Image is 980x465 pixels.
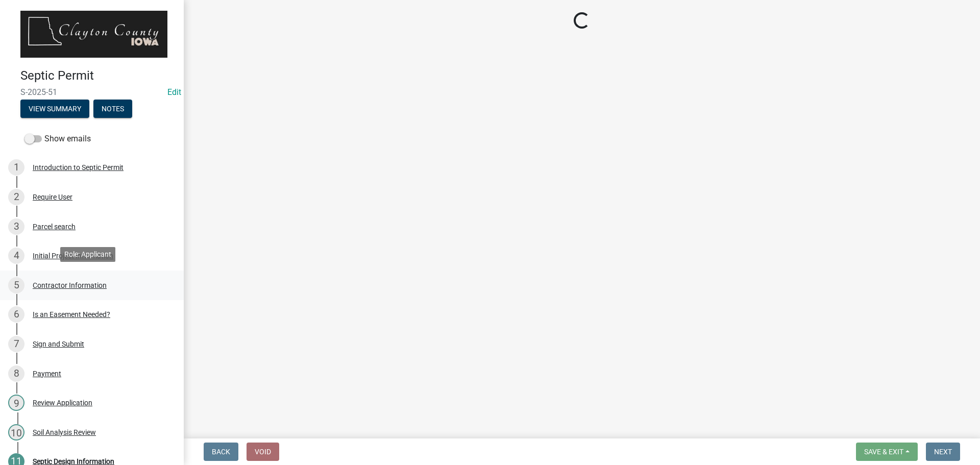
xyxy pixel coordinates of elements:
wm-modal-confirm: Summary [20,105,89,113]
span: Next [934,448,952,456]
span: Save & Exit [864,448,903,456]
a: Edit [167,87,181,97]
div: Contractor Information [33,282,107,289]
span: S-2025-51 [20,87,163,97]
div: Review Application [33,399,92,406]
button: Back [204,443,238,461]
span: Back [212,448,230,456]
div: Sign and Submit [33,340,84,348]
button: View Summary [20,100,89,118]
div: Parcel search [33,223,76,230]
wm-modal-confirm: Edit Application Number [167,87,181,97]
div: Septic Design Information [33,458,114,465]
wm-modal-confirm: Notes [93,105,132,113]
div: 3 [8,218,24,235]
div: Role: Applicant [60,247,115,262]
button: Void [247,443,279,461]
div: 7 [8,336,24,352]
div: 4 [8,248,24,264]
div: 9 [8,395,24,411]
div: 8 [8,365,24,382]
div: Payment [33,370,61,377]
button: Next [926,443,960,461]
div: Require User [33,193,72,201]
div: 5 [8,277,24,293]
button: Notes [93,100,132,118]
h4: Septic Permit [20,68,176,83]
div: 6 [8,306,24,323]
div: 1 [8,159,24,176]
div: Is an Easement Needed? [33,311,110,318]
img: Clayton County, Iowa [20,11,167,58]
div: Initial Project Information [33,252,113,259]
label: Show emails [24,133,91,145]
div: 2 [8,189,24,205]
button: Save & Exit [856,443,918,461]
div: 10 [8,424,24,440]
div: Soil Analysis Review [33,429,96,436]
div: Introduction to Septic Permit [33,164,124,171]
